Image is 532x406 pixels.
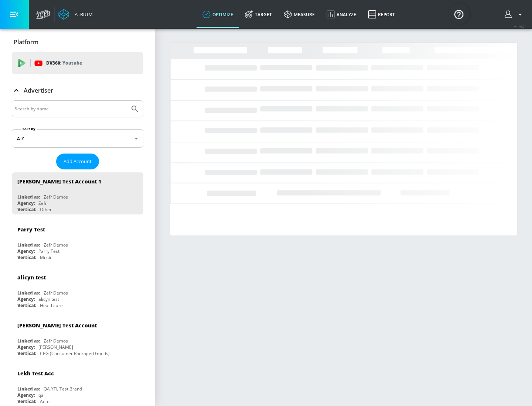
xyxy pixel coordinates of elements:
[38,392,44,398] div: qa
[12,316,143,358] div: [PERSON_NAME] Test AccountLinked as:Zefr DemosAgency:[PERSON_NAME]Vertical:CPG (Consumer Packaged...
[12,52,143,74] div: DV360: Youtube
[17,386,40,392] div: Linked as:
[40,302,63,309] div: Healthcare
[38,344,73,350] div: [PERSON_NAME]
[17,322,97,329] div: [PERSON_NAME] Test Account
[44,338,68,344] div: Zefr Demos
[17,290,40,296] div: Linked as:
[449,4,469,24] button: Open Resource Center
[17,398,36,405] div: Vertical:
[44,386,82,392] div: QA YTL Test Brand
[56,154,99,169] button: Add Account
[40,254,52,261] div: Music
[12,220,143,262] div: Parry TestLinked as:Zefr DemosAgency:Parry TestVertical:Music
[12,32,143,52] div: Platform
[362,1,401,28] a: Report
[14,38,38,46] p: Platform
[278,1,321,28] a: measure
[12,268,143,310] div: alicyn testLinked as:Zefr DemosAgency:alicyn testVertical:Healthcare
[17,194,40,200] div: Linked as:
[17,274,46,281] div: alicyn test
[12,129,143,148] div: A-Z
[40,206,52,213] div: Other
[197,1,239,28] a: optimize
[24,86,53,94] p: Advertiser
[239,1,278,28] a: Target
[17,392,35,398] div: Agency:
[17,302,36,309] div: Vertical:
[40,398,50,405] div: Auto
[17,370,54,377] div: Lekh Test Acc
[12,172,143,214] div: [PERSON_NAME] Test Account 1Linked as:Zefr DemosAgency:ZefrVertical:Other
[321,1,362,28] a: Analyze
[17,296,35,302] div: Agency:
[44,194,68,200] div: Zefr Demos
[44,290,68,296] div: Zefr Demos
[17,242,40,248] div: Linked as:
[44,242,68,248] div: Zefr Demos
[17,350,36,357] div: Vertical:
[64,157,92,166] span: Add Account
[17,338,40,344] div: Linked as:
[17,254,36,261] div: Vertical:
[46,59,82,67] p: DV360:
[38,296,59,302] div: alicyn test
[17,248,35,254] div: Agency:
[12,80,143,101] div: Advertiser
[514,24,525,28] span: v 4.19.0
[15,104,127,114] input: Search by name
[40,350,110,357] div: CPG (Consumer Packaged Goods)
[38,200,47,206] div: Zefr
[58,9,93,20] a: Atrium
[38,248,59,254] div: Parry Test
[17,200,35,206] div: Agency:
[17,206,36,213] div: Vertical:
[17,344,35,350] div: Agency:
[72,11,93,18] div: Atrium
[17,226,45,233] div: Parry Test
[62,59,82,67] p: Youtube
[21,127,37,131] label: Sort By
[17,178,101,185] div: [PERSON_NAME] Test Account 1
